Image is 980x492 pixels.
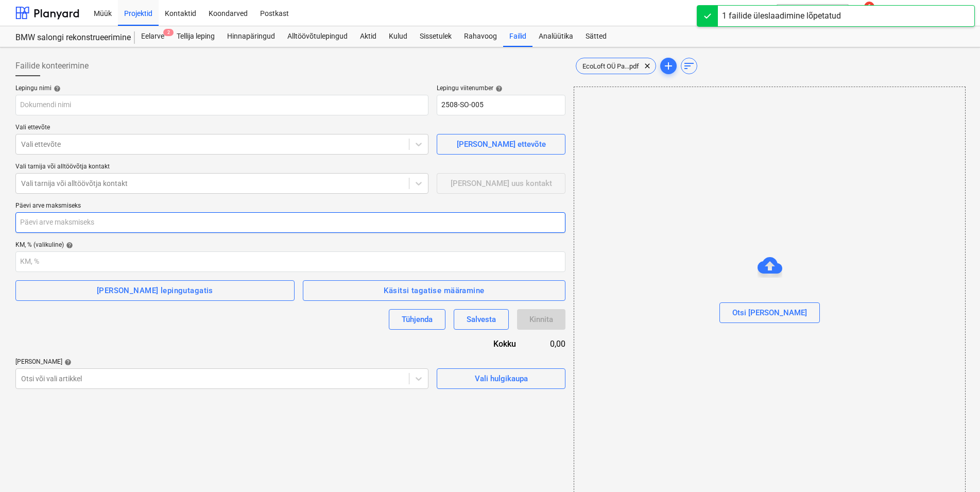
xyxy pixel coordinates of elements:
[432,338,532,350] div: Kokku
[15,280,295,301] button: [PERSON_NAME] lepingutagatis
[437,95,565,115] input: Viitenumber
[51,85,61,92] span: help
[402,313,433,326] div: Tühjenda
[722,10,841,22] div: 1 failide üleslaadimine lõpetatud
[503,26,532,47] a: Failid
[532,338,565,350] div: 0,00
[15,212,565,233] input: Päevi arve maksmiseks
[15,84,428,93] div: Lepingu nimi
[467,313,496,326] div: Salvesta
[15,60,89,72] span: Failide konteerimine
[454,309,509,330] button: Salvesta
[719,302,820,323] button: Otsi [PERSON_NAME]
[354,26,383,47] a: Aktid
[493,85,503,92] span: help
[303,280,566,301] button: Käsitsi tagatise määramine
[437,84,565,93] div: Lepingu viitenumber
[384,284,484,297] div: Käsitsi tagatise määramine
[641,60,654,72] span: clear
[662,60,675,72] span: add
[15,32,123,43] div: BMW salongi rekonstrueerimine
[437,368,565,389] button: Vali hulgikaupa
[929,443,980,492] iframe: Chat Widget
[64,242,73,249] span: help
[15,358,428,366] div: [PERSON_NAME]
[15,124,428,134] p: Vali ettevõte
[281,26,354,47] a: Alltöövõtulepingud
[15,163,428,173] p: Vali tarnija või alltöövõtja kontakt
[62,359,72,366] span: help
[437,134,565,155] button: [PERSON_NAME] ettevõte
[532,26,579,47] a: Analüütika
[15,241,565,249] div: KM, % (valikuline)
[15,202,565,212] p: Päevi arve maksmiseks
[579,26,613,47] a: Sätted
[475,372,528,385] div: Vali hulgikaupa
[221,26,281,47] a: Hinnapäringud
[458,26,503,47] a: Rahavoog
[15,251,565,272] input: KM, %
[15,95,428,115] input: Dokumendi nimi
[163,29,174,36] span: 2
[732,306,807,319] div: Otsi [PERSON_NAME]
[97,284,213,297] div: [PERSON_NAME] lepingutagatis
[576,62,645,70] span: EcoLoft OÜ Pa...pdf
[683,60,695,72] span: sort
[414,26,458,47] a: Sissetulek
[135,26,170,47] a: Eelarve2
[389,309,445,330] button: Tühjenda
[135,26,170,47] div: Eelarve
[170,26,221,47] a: Tellija leping
[576,58,656,74] div: EcoLoft OÜ Pa...pdf
[457,138,546,151] div: [PERSON_NAME] ettevõte
[383,26,414,47] a: Kulud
